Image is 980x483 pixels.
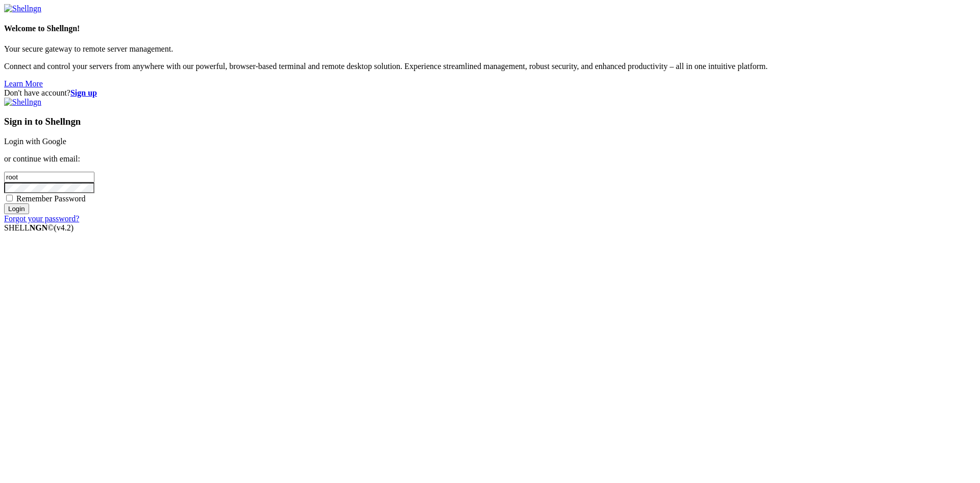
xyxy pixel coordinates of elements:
p: Connect and control your servers from anywhere with our powerful, browser-based terminal and remo... [4,62,976,71]
a: Sign up [70,88,97,97]
span: Remember Password [16,194,86,203]
p: Your secure gateway to remote server management. [4,44,976,54]
a: Login with Google [4,137,66,146]
img: Shellngn [4,98,41,107]
b: NGN [30,223,48,232]
a: Learn More [4,79,43,88]
input: Login [4,203,29,214]
span: 4.2.0 [54,223,74,232]
p: or continue with email: [4,154,976,164]
h4: Welcome to Shellngn! [4,24,976,33]
span: SHELL © [4,223,73,232]
img: Shellngn [4,4,41,13]
a: Forgot your password? [4,214,79,223]
div: Don't have account? [4,88,976,98]
input: Remember Password [6,195,13,201]
h3: Sign in to Shellngn [4,116,976,127]
input: Email address [4,172,94,182]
